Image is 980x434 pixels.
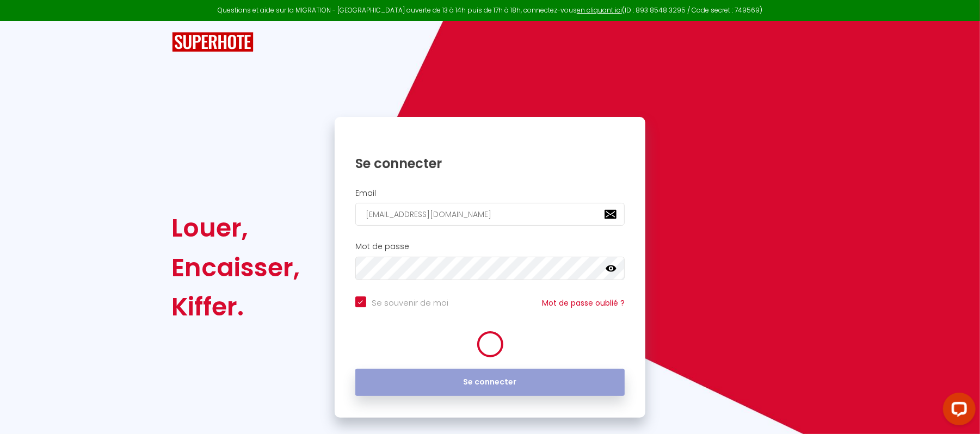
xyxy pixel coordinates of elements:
button: Se connecter [355,369,625,396]
input: Ton Email [355,203,625,226]
a: en cliquant ici [577,5,622,15]
a: Mot de passe oublié ? [542,297,625,308]
div: Kiffer. [172,287,300,326]
div: Encaisser, [172,248,300,287]
div: Louer, [172,208,300,247]
h1: Se connecter [355,155,625,172]
img: SuperHote logo [172,32,254,52]
h2: Email [355,189,625,198]
iframe: LiveChat chat widget [934,388,980,434]
h2: Mot de passe [355,242,625,251]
